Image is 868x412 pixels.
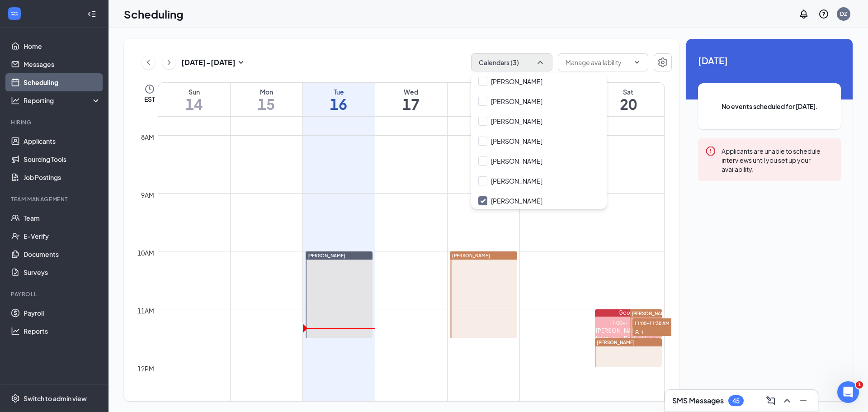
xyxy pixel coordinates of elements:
span: [PERSON_NAME] [632,311,670,316]
div: 12pm [136,364,156,374]
span: 1 [856,381,863,388]
div: 11:00-11:30 AM [595,319,662,327]
h1: 18 [448,96,519,112]
div: 11am [136,306,156,316]
a: Surveys [24,263,101,281]
div: 45 [732,397,740,405]
button: ChevronLeft [142,56,155,69]
svg: Settings [11,394,20,403]
a: Sourcing Tools [24,150,101,168]
svg: ChevronUp [782,395,793,406]
button: Minimize [796,393,811,408]
svg: Minimize [798,395,809,406]
h1: 17 [375,96,447,112]
svg: WorkstreamLogo [10,9,19,18]
div: Wed [375,87,447,96]
a: E-Verify [24,227,101,245]
div: Sat [592,87,664,96]
div: 10am [136,248,156,258]
button: Calendars (3)ChevronUp [471,53,552,71]
svg: ComposeMessage [765,395,776,406]
a: Messages [24,55,101,73]
svg: ChevronRight [165,57,174,68]
a: Job Postings [24,168,101,186]
div: DZ [840,10,847,18]
svg: Clock [144,84,155,95]
span: EST [144,95,155,104]
h1: Scheduling [124,6,184,22]
svg: ChevronDown [633,59,641,66]
div: Sun [158,87,230,96]
input: Manage availability [566,57,630,67]
a: September 18, 2025 [448,83,519,116]
h3: SMS Messages [672,396,724,406]
svg: ChevronUp [536,58,545,67]
span: [PERSON_NAME] [452,253,490,258]
div: Team Management [11,195,99,203]
a: September 15, 2025 [231,83,302,116]
button: Settings [654,53,672,71]
button: ChevronRight [162,56,176,69]
a: Scheduling [24,73,101,91]
div: 8am [139,132,156,142]
button: ChevronUp [780,393,794,408]
button: ComposeMessage [764,393,778,408]
a: September 17, 2025 [375,83,447,116]
svg: Error [705,146,716,156]
div: [PERSON_NAME] (Onsite Interview - Back of House Crew Member at [GEOGRAPHIC_DATA][PERSON_NAME] of ... [595,327,662,373]
div: 9am [139,190,156,200]
a: Applicants [24,132,101,150]
iframe: Intercom live chat [837,381,859,403]
div: Applicants are unable to schedule interviews until you set up your availability. [722,146,834,174]
a: Documents [24,245,101,263]
span: No events scheduled for [DATE]. [716,101,823,111]
span: 11:00-11:30 AM [632,318,678,327]
h1: 20 [592,96,664,112]
a: Team [24,209,101,227]
h3: [DATE] - [DATE] [181,57,236,67]
svg: Analysis [11,96,20,105]
a: September 20, 2025 [592,83,664,116]
svg: Notifications [798,9,809,19]
svg: ChevronLeft [144,57,153,68]
a: Reports [24,322,101,340]
svg: User [634,330,640,335]
a: September 16, 2025 [303,83,375,116]
span: [DATE] [698,53,841,67]
div: Hiring [11,118,99,126]
a: September 14, 2025 [158,83,230,116]
a: Payroll [24,304,101,322]
h1: 14 [158,96,230,112]
span: [PERSON_NAME] [307,253,345,258]
svg: Collapse [87,9,96,19]
div: Thu [448,87,519,96]
div: Tue [303,87,375,96]
h1: 15 [231,96,302,112]
a: Home [24,37,101,55]
div: Reporting [24,96,101,105]
span: [PERSON_NAME] [597,340,635,345]
div: Google [595,309,662,317]
svg: SmallChevronDown [236,57,246,68]
div: Mon [231,87,302,96]
span: 1 [641,329,644,336]
h1: 16 [303,96,375,112]
svg: QuestionInfo [818,9,829,19]
div: Payroll [11,290,99,298]
div: Switch to admin view [24,394,87,403]
svg: Settings [657,57,668,68]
